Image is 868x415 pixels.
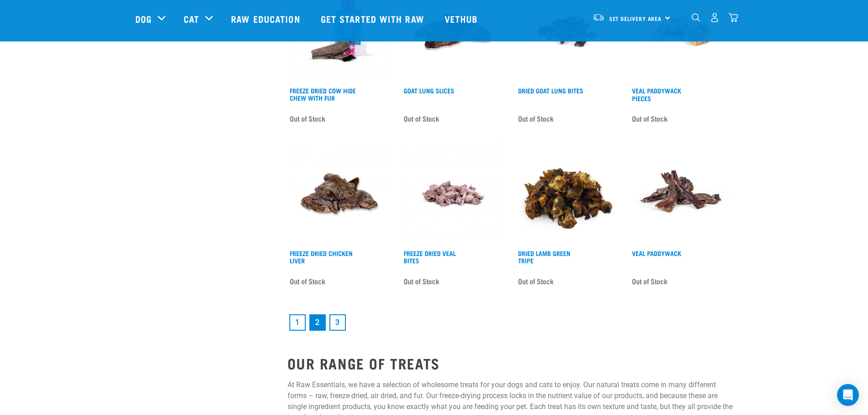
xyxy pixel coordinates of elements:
[692,13,700,22] img: home-icon-1@2x.png
[290,112,325,125] span: Out of Stock
[404,274,439,288] span: Out of Stock
[518,89,583,92] a: Dried Goat Lung Bites
[309,314,326,331] a: Page 2
[184,12,199,26] a: Cat
[518,274,554,288] span: Out of Stock
[516,142,619,245] img: Pile Of Dried Lamb Tripe For Pets
[404,112,439,125] span: Out of Stock
[592,13,605,21] img: van-moving.png
[518,112,554,125] span: Out of Stock
[135,12,152,26] a: Dog
[290,251,353,262] a: Freeze Dried Chicken Liver
[609,17,662,20] span: Set Delivery Area
[288,355,733,371] h2: OUR RANGE OF TREATS
[710,13,719,22] img: user.png
[222,0,311,37] a: Raw Education
[436,0,489,37] a: Vethub
[518,251,570,262] a: Dried Lamb Green Tripe
[289,314,306,331] a: Goto page 1
[329,314,346,331] a: Goto page 3
[630,142,733,245] img: Stack of Veal Paddywhack For Pets
[837,384,859,406] div: Open Intercom Messenger
[632,112,668,125] span: Out of Stock
[404,251,456,262] a: Freeze Dried Veal Bites
[401,142,505,245] img: Dried Veal Bites 1698
[632,251,681,255] a: Veal Paddywack
[290,274,325,288] span: Out of Stock
[312,0,436,37] a: Get started with Raw
[290,89,356,99] a: Freeze Dried Cow Hide Chew with Fur
[632,89,681,99] a: Veal Paddywack Pieces
[404,89,454,92] a: Goat Lung Slices
[632,274,668,288] span: Out of Stock
[288,313,733,333] nav: pagination
[729,13,738,22] img: home-icon@2x.png
[288,142,391,245] img: 16327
